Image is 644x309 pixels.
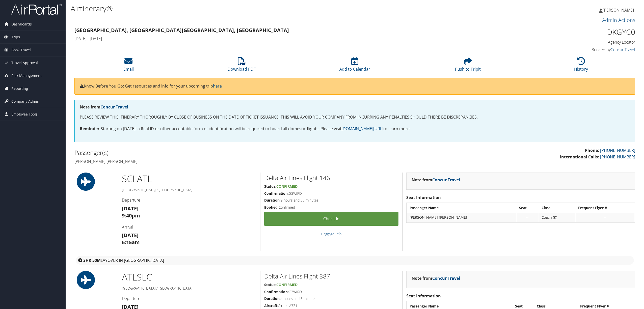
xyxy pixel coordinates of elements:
h5: Airbus A321 [264,303,398,308]
td: [PERSON_NAME] [PERSON_NAME] [407,213,516,222]
strong: Phone: [585,148,599,153]
strong: Confirmation: [264,289,289,294]
h4: Departure [122,296,256,301]
h5: G3WIRD [264,191,398,196]
strong: Seat Information [406,293,441,299]
strong: Reminder: [80,126,101,131]
span: [PERSON_NAME] [603,7,634,13]
th: Seat [517,203,539,212]
a: [PERSON_NAME] [599,3,639,18]
h5: G3WIRD [264,289,398,294]
strong: Duration: [264,198,281,203]
strong: Note from [412,275,460,281]
strong: Seat Information [406,195,441,200]
span: Book Travel [11,44,31,56]
a: Download PDF [228,60,256,72]
h1: ATL SLC [122,271,256,284]
strong: Status: [264,184,276,189]
a: Concur Travel [432,275,460,281]
span: Travel Approval [11,57,38,69]
a: Concur Travel [611,47,635,52]
h5: 9 hours and 35 minutes [264,198,398,203]
h1: Airtinerary® [71,3,449,14]
h2: Passenger(s) [74,148,351,157]
strong: Note from [412,177,460,183]
a: Email [123,60,134,72]
th: Frequent Flyer # [576,203,634,212]
span: Risk Management [11,69,42,82]
th: Class [539,203,575,212]
p: Starting on [DATE], a Real ID or other acceptable form of identification will be required to boar... [80,126,630,132]
a: History [574,60,588,72]
a: Check-in [264,212,398,226]
h5: Confirmed [264,205,398,210]
strong: Duration: [264,296,281,301]
h2: Delta Air Lines Flight 146 [264,174,398,182]
a: [PHONE_NUMBER] [600,148,635,153]
h4: [PERSON_NAME] [PERSON_NAME] [74,159,351,164]
span: Company Admin [11,95,39,108]
span: Trips [11,31,20,43]
strong: Booked: [264,205,279,210]
h5: [GEOGRAPHIC_DATA] / [GEOGRAPHIC_DATA] [122,187,256,192]
span: Confirmed [276,184,298,189]
td: Coach (K) [539,213,575,222]
h4: [DATE] - [DATE] [74,36,493,41]
a: Add to Calendar [339,60,370,72]
h4: Booked by [501,47,635,52]
strong: [DATE] [122,232,139,239]
strong: Confirmation: [264,191,289,196]
h4: Agency Locator [501,39,635,45]
h2: Delta Air Lines Flight 387 [264,272,398,280]
div: layover in [GEOGRAPHIC_DATA] [76,256,634,265]
span: Confirmed [276,282,298,287]
strong: 9:40pm [122,212,140,219]
strong: Note from [80,104,128,110]
strong: [GEOGRAPHIC_DATA], [GEOGRAPHIC_DATA] [GEOGRAPHIC_DATA], [GEOGRAPHIC_DATA] [74,27,289,34]
a: Admin Actions [602,17,635,23]
h4: Arrival [122,224,256,230]
p: Know Before You Go: Get resources and info for your upcoming trip [80,83,630,90]
a: Concur Travel [432,177,460,183]
a: [DOMAIN_NAME][URL] [341,126,383,131]
strong: [DATE] [122,205,139,212]
div: -- [578,215,632,220]
h5: [GEOGRAPHIC_DATA] / [GEOGRAPHIC_DATA] [122,286,256,291]
a: here [213,83,222,89]
span: Employee Tools [11,108,38,121]
img: airportal-logo.png [11,3,62,15]
strong: International Calls: [560,154,599,160]
th: Passenger Name [407,203,516,212]
a: Concur Travel [100,104,128,110]
h1: SCL ATL [122,173,256,185]
a: [PHONE_NUMBER] [600,154,635,160]
span: Dashboards [11,18,32,31]
a: Baggage Info [321,232,341,236]
strong: 3HR 50M [83,258,101,263]
h4: Departure [122,197,256,203]
h1: DKGYC0 [501,27,635,37]
h5: 4 hours and 3 minutes [264,296,398,301]
a: Push to Tripit [455,60,481,72]
strong: 6:15am [122,239,140,246]
strong: Status: [264,282,276,287]
p: PLEASE REVIEW THIS ITINERARY THOROUGHLY BY CLOSE OF BUSINESS ON THE DATE OF TICKET ISSUANCE. THIS... [80,114,630,121]
strong: Aircraft: [264,303,278,308]
span: Reporting [11,82,28,95]
div: -- [519,215,536,220]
